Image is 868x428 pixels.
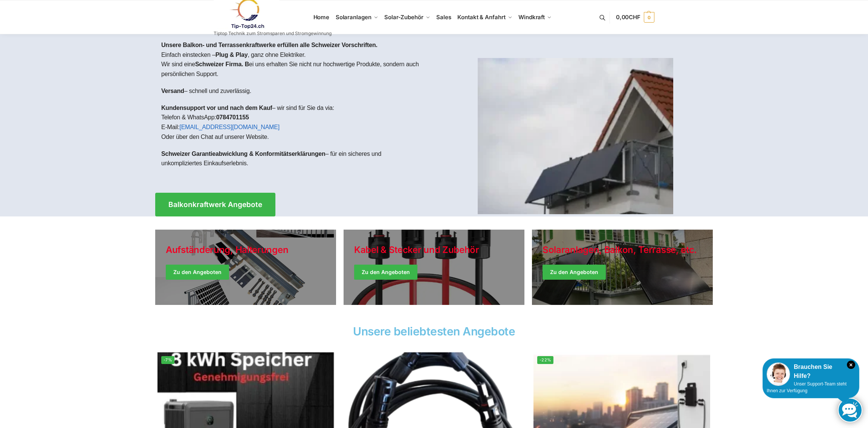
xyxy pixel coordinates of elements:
[847,361,855,369] i: Schließen
[616,6,654,29] a: 0,00CHF 0
[161,103,428,142] p: – wir sind für Sie da via: Telefon & WhatsApp: E-Mail: Oder über den Chat auf unserer Website.
[179,124,280,130] a: [EMAIL_ADDRESS][DOMAIN_NAME]
[161,42,377,48] strong: Unsere Balkon- und Terrassenkraftwerke erfüllen alle Schweizer Vorschriften.
[381,0,433,34] a: Solar-Zubehör
[344,230,524,305] a: Holiday Style
[532,230,713,305] a: Winter Jackets
[161,151,325,157] strong: Schweizer Garantieabwicklung & Konformitätserklärungen
[767,363,790,386] img: Customer service
[767,381,847,393] span: Unser Support-Team steht Ihnen zur Verfügung
[161,59,428,79] p: Wir sind eine ei uns erhalten Sie nicht nur hochwertige Produkte, sondern auch persönlichen Support.
[214,31,332,36] p: Tiptop Technik zum Stromsparen und Stromgewinnung
[215,52,248,58] strong: Plug & Play
[195,61,249,67] strong: Schweizer Firma. B
[518,14,545,21] span: Windkraft
[336,14,371,21] span: Solaranlagen
[155,326,713,337] h2: Unsere beliebtesten Angebote
[161,86,428,96] p: – schnell und zuverlässig.
[168,201,262,208] span: Balkonkraftwerk Angebote
[161,149,428,168] p: – für ein sicheres und unkompliziertes Einkaufserlebnis.
[155,230,336,305] a: Holiday Style
[644,12,654,23] span: 0
[216,114,249,120] strong: 0784701155
[515,0,555,34] a: Windkraft
[384,14,423,21] span: Solar-Zubehör
[629,14,640,21] span: CHF
[155,193,275,216] a: Balkonkraftwerk Angebote
[478,58,673,214] img: Home 1
[332,0,381,34] a: Solaranlagen
[454,0,515,34] a: Kontakt & Anfahrt
[161,105,272,111] strong: Kundensupport vor und nach dem Kauf
[433,0,454,34] a: Sales
[161,88,184,94] strong: Versand
[155,34,434,181] div: Einfach einstecken – , ganz ohne Elektriker.
[457,14,505,21] span: Kontakt & Anfahrt
[767,363,855,381] div: Brauchen Sie Hilfe?
[436,14,451,21] span: Sales
[616,14,640,21] span: 0,00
